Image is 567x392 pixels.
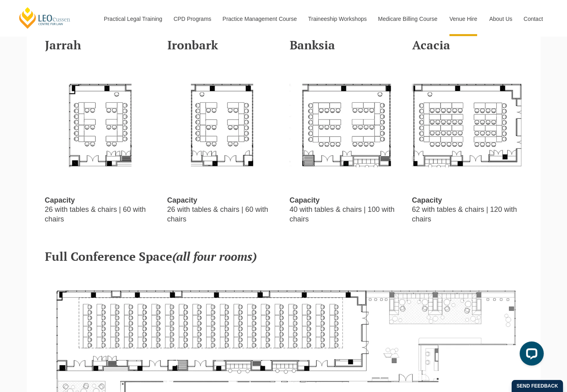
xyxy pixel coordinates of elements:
strong: Capacity [45,196,75,204]
strong: Capacity [167,196,197,204]
strong: Capacity [412,196,442,204]
h3: Jarrah [45,39,155,52]
em: (all four rooms) [172,248,257,264]
iframe: LiveChat chat widget [513,338,547,372]
h3: Ironbark [167,39,278,52]
p: 62 with tables & chairs | 120 with chairs [412,196,522,224]
h3: Full Conference Space [45,250,522,263]
strong: Capacity [290,196,320,204]
a: [PERSON_NAME] Centre for Law [18,6,71,29]
p: 26 with tables & chairs | 60 with chairs [167,196,278,224]
a: CPD Programs [167,2,216,36]
img: Conference venue Acacia room floor plan [412,56,522,194]
a: Venue Hire [443,2,483,36]
img: Conference venue Jarrah room floor plan [45,56,155,194]
img: Conference venue Ironbark room floor plan [167,56,278,194]
a: Practical Legal Training [98,2,168,36]
a: Practice Management Course [217,2,302,36]
a: Traineeship Workshops [302,2,372,36]
a: Contact [518,2,549,36]
a: Medicare Billing Course [372,2,443,36]
p: 26 with tables & chairs | 60 with chairs [45,196,155,224]
a: About Us [483,2,518,36]
p: 40 with tables & chairs | 100 with chairs [290,196,400,224]
h3: Banksia [290,39,400,52]
h3: Acacia [412,39,522,52]
img: Conference venue Banksia room floor plan [290,56,400,194]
